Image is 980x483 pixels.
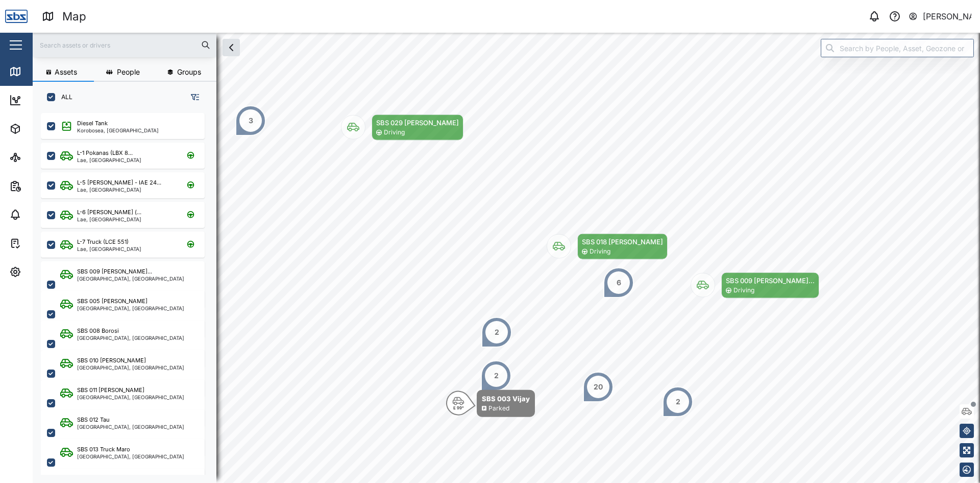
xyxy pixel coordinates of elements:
[594,381,603,393] div: 20
[39,37,210,53] input: Search assets or drivers
[77,365,184,370] div: [GEOGRAPHIC_DATA], [GEOGRAPHIC_DATA]
[77,187,161,192] div: Lae, [GEOGRAPHIC_DATA]
[77,327,119,335] div: SBS 008 Borosi
[27,238,55,249] div: Tasks
[33,33,980,483] canvas: Map
[235,105,266,136] div: Map marker
[41,109,216,475] div: grid
[494,370,499,381] div: 2
[77,386,144,395] div: SBS 011 [PERSON_NAME]
[77,157,141,163] div: Lae, [GEOGRAPHIC_DATA]
[663,386,693,417] div: Map marker
[62,8,86,26] div: Map
[821,39,974,57] input: Search by People, Asset, Geozone or Place
[495,327,499,338] div: 2
[923,10,972,23] div: [PERSON_NAME]
[77,335,184,340] div: [GEOGRAPHIC_DATA], [GEOGRAPHIC_DATA]
[676,396,680,407] div: 2
[482,394,530,404] div: SBS 003 Vijay
[77,119,108,128] div: Diesel Tank
[77,217,141,222] div: Lae, [GEOGRAPHIC_DATA]
[77,149,133,157] div: L-1 Pokanas (LBX 8...
[77,424,184,429] div: [GEOGRAPHIC_DATA], [GEOGRAPHIC_DATA]
[27,209,58,220] div: Alarms
[488,404,509,413] div: Parked
[77,128,159,133] div: Korobosea, [GEOGRAPHIC_DATA]
[77,454,184,459] div: [GEOGRAPHIC_DATA], [GEOGRAPHIC_DATA]
[55,93,72,101] label: ALL
[77,356,146,365] div: SBS 010 [PERSON_NAME]
[582,237,663,247] div: SBS 018 [PERSON_NAME]
[77,306,184,311] div: [GEOGRAPHIC_DATA], [GEOGRAPHIC_DATA]
[27,66,50,77] div: Map
[481,360,511,391] div: Map marker
[733,286,754,295] div: Driving
[446,390,535,417] div: Map marker
[603,267,634,298] div: Map marker
[27,152,51,163] div: Sites
[726,275,815,286] div: SBS 009 [PERSON_NAME]...
[27,266,63,278] div: Settings
[617,277,621,288] div: 6
[77,395,184,400] div: [GEOGRAPHIC_DATA], [GEOGRAPHIC_DATA]
[77,416,110,424] div: SBS 012 Tau
[27,123,58,134] div: Assets
[481,317,512,348] div: Map marker
[908,9,972,24] button: [PERSON_NAME]
[27,95,72,106] div: Dashboard
[77,267,152,276] div: SBS 009 [PERSON_NAME]...
[384,128,405,137] div: Driving
[77,178,161,187] div: L-5 [PERSON_NAME] - IAE 24...
[77,297,148,306] div: SBS 005 [PERSON_NAME]
[117,68,140,76] span: People
[376,118,459,128] div: SBS 029 [PERSON_NAME]
[583,372,614,402] div: Map marker
[691,272,819,298] div: Map marker
[453,406,464,410] div: E 99°
[77,276,184,281] div: [GEOGRAPHIC_DATA], [GEOGRAPHIC_DATA]
[27,180,61,192] div: Reports
[55,68,77,76] span: Assets
[341,114,463,141] div: Map marker
[177,68,201,76] span: Groups
[590,247,610,257] div: Driving
[77,208,141,217] div: L-6 [PERSON_NAME] (...
[77,445,130,454] div: SBS 013 Truck Maro
[547,234,668,260] div: Map marker
[77,238,129,246] div: L-7 Truck (LCE 551)
[249,115,253,126] div: 3
[77,246,141,251] div: Lae, [GEOGRAPHIC_DATA]
[5,5,28,28] img: Main Logo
